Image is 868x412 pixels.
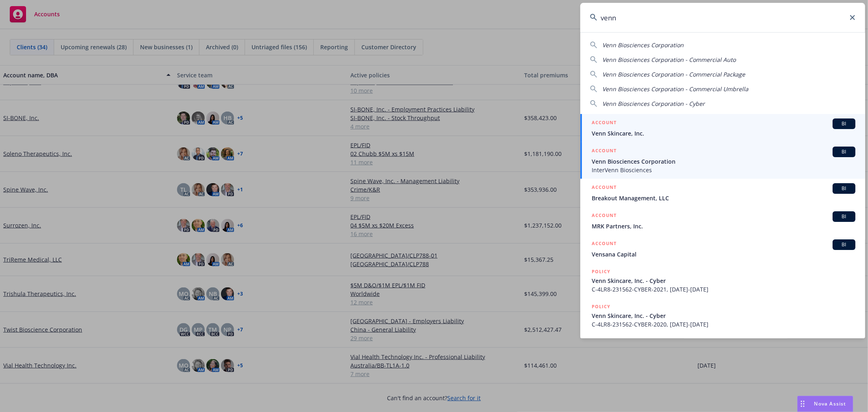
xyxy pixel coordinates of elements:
span: InterVenn Biosciences [592,166,855,174]
h5: POLICY [592,267,610,276]
h5: ACCOUNT [592,118,617,128]
h5: ACCOUNT [592,239,617,249]
a: ACCOUNTBIVenn Biosciences CorporationInterVenn Biosciences [580,142,865,179]
a: POLICYVenn Skincare, Inc. - CyberC-4LR8-231562-CYBER-2021, [DATE]-[DATE] [580,263,865,298]
span: MRK Partners, Inc. [592,222,855,230]
a: ACCOUNTBIVenn Skincare, Inc. [580,114,865,142]
h5: ACCOUNT [592,183,617,193]
h5: ACCOUNT [592,147,617,156]
span: Venn Biosciences Corporation - Commercial Umbrella [602,85,748,93]
span: Venn Biosciences Corporation [592,157,855,166]
a: ACCOUNTBIBreakout Management, LLC [580,179,865,207]
span: BI [836,213,852,220]
a: POLICYVenn Skincare, Inc. - CyberC-4LR8-231562-CYBER-2020, [DATE]-[DATE] [580,298,865,333]
span: BI [836,148,852,156]
span: Venn Biosciences Corporation - Cyber [602,100,705,107]
div: Drag to move [798,396,808,412]
span: Venn Skincare, Inc. [592,129,855,138]
span: Venn Skincare, Inc. - Cyber [592,311,855,320]
span: Vensana Capital [592,250,855,259]
h5: ACCOUNT [592,211,617,221]
span: Venn Biosciences Corporation - Commercial Auto [602,56,736,64]
span: Venn Biosciences Corporation - Commercial Package [602,70,745,78]
span: BI [836,120,852,127]
span: Venn Skincare, Inc. - Cyber [592,276,855,285]
span: BI [836,185,852,192]
h5: POLICY [592,337,610,346]
span: Venn Biosciences Corporation [602,41,684,49]
a: POLICY [580,333,865,368]
button: Nova Assist [797,396,853,412]
a: ACCOUNTBIMRK Partners, Inc. [580,207,865,235]
span: Breakout Management, LLC [592,194,855,202]
span: Nova Assist [814,400,846,407]
span: C-4LR8-231562-CYBER-2021, [DATE]-[DATE] [592,285,855,294]
span: BI [836,241,852,248]
span: C-4LR8-231562-CYBER-2020, [DATE]-[DATE] [592,320,855,329]
input: Search... [580,3,865,32]
h5: POLICY [592,302,610,311]
a: ACCOUNTBIVensana Capital [580,235,865,263]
